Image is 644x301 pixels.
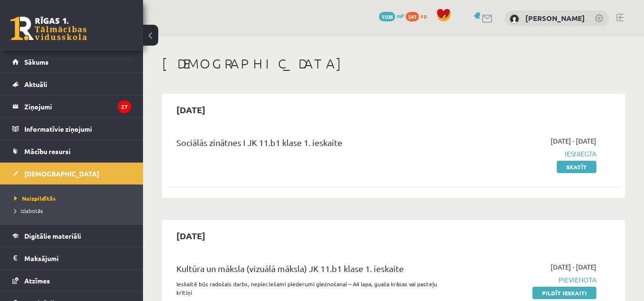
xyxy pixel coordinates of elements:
[379,12,404,19] a: 1508 mP
[466,149,596,159] span: Iesniegta
[14,194,56,202] span: Neizpildītās
[24,232,81,240] span: Digitālie materiāli
[406,12,431,19] a: 541 xp
[14,206,133,215] a: Izlabotās
[24,58,49,66] span: Sākums
[12,118,131,140] a: Informatīvie ziņojumi
[10,17,87,40] a: Rīgas 1. Tālmācības vidusskola
[12,51,131,73] a: Sākums
[176,262,451,280] div: Kultūra un māksla (vizuālā māksla) JK 11.b1 klase 1. ieskaite
[12,96,131,117] a: Ziņojumi27
[12,163,131,184] a: [DEMOGRAPHIC_DATA]
[167,224,215,247] h2: [DATE]
[12,140,131,162] a: Mācību resursi
[118,100,131,113] i: 27
[406,12,419,21] span: 541
[14,207,43,214] span: Izlabotās
[510,14,519,24] img: Normunds Gavrilovs
[24,169,99,178] span: [DEMOGRAPHIC_DATA]
[551,262,596,272] span: [DATE] - [DATE]
[24,118,131,140] legend: Informatīvie ziņojumi
[176,136,451,154] div: Sociālās zinātnes I JK 11.b1 klase 1. ieskaite
[176,280,451,297] p: Ieskaitē būs radošais darbs, nepieciešami piederumi gleznošanai – A4 lapa, guaša krāsas vai paste...
[466,275,596,285] span: Pievienota
[532,287,596,299] a: Pildīt ieskaiti
[24,247,131,269] legend: Maksājumi
[14,194,133,203] a: Neizpildītās
[24,96,131,117] legend: Ziņojumi
[551,136,596,146] span: [DATE] - [DATE]
[420,12,427,19] span: xp
[167,98,215,121] h2: [DATE]
[397,12,404,19] span: mP
[525,13,585,23] a: [PERSON_NAME]
[12,73,131,95] a: Aktuāli
[557,161,596,173] a: Skatīt
[12,270,131,291] a: Atzīmes
[12,247,131,269] a: Maksājumi
[12,225,131,247] a: Digitālie materiāli
[24,147,71,155] span: Mācību resursi
[24,276,50,285] span: Atzīmes
[379,12,395,21] span: 1508
[162,56,625,72] h1: [DEMOGRAPHIC_DATA]
[24,80,47,88] span: Aktuāli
